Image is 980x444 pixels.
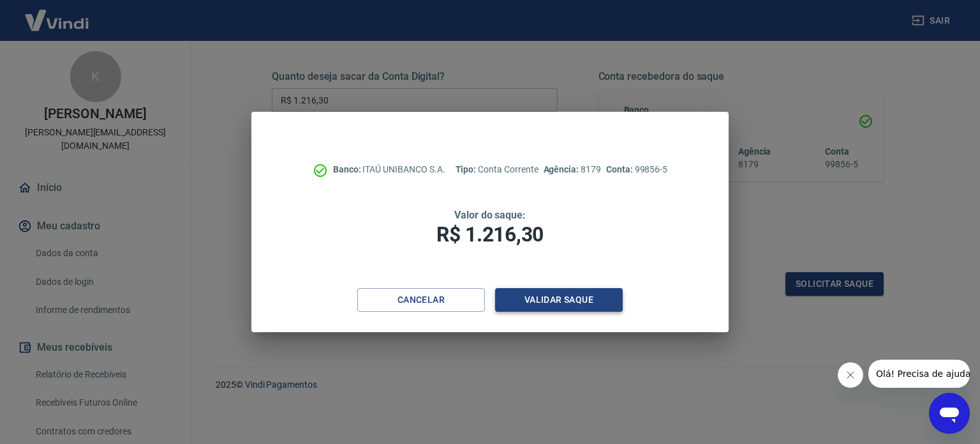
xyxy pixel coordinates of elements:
[333,164,363,174] span: Banco:
[436,222,544,247] span: R$ 1.216,30
[357,288,485,312] button: Cancelar
[544,164,581,174] span: Agência:
[606,164,635,174] span: Conta:
[606,163,667,176] p: 99856-5
[544,163,601,176] p: 8179
[868,360,970,388] iframe: Mensagem da empresa
[838,362,863,388] iframe: Fechar mensagem
[456,163,538,176] p: Conta Corrente
[454,209,526,221] span: Valor do saque:
[495,288,623,312] button: Validar saque
[929,393,970,434] iframe: Botão para abrir a janela de mensagens
[333,163,445,176] p: ITAÚ UNIBANCO S.A.
[8,9,107,19] span: Olá! Precisa de ajuda?
[456,164,479,174] span: Tipo:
